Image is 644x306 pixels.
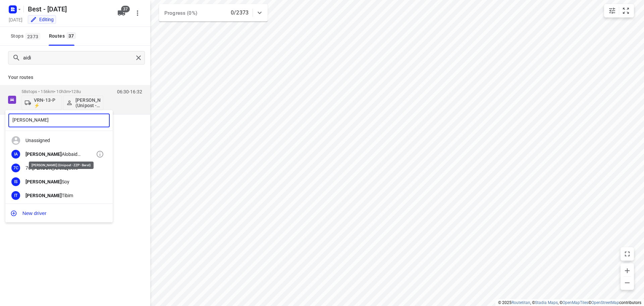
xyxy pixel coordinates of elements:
input: Assign to... [8,114,110,127]
div: 7C [11,164,20,172]
div: IS[PERSON_NAME]Soy [5,175,113,188]
div: 7C76.[PERSON_NAME]Cete [5,161,113,175]
div: Tibim [25,193,96,198]
div: IA [11,150,20,159]
div: Unassigned [5,134,113,147]
b: [PERSON_NAME] [32,165,68,171]
b: [PERSON_NAME] [25,151,62,157]
button: New driver [5,207,113,220]
div: IA[PERSON_NAME]Alobaid (Unipost - ZZP - Berst) [5,147,113,161]
div: Unassigned [25,138,96,143]
div: Soy [25,179,96,184]
div: IS [11,177,20,186]
div: 76. Cete [25,165,96,171]
div: IT [11,191,20,200]
div: IT[PERSON_NAME]Tibim [5,188,113,202]
b: [PERSON_NAME] [25,193,62,198]
div: Alobaid (Unipost - ZZP - Berst) [25,151,96,157]
b: [PERSON_NAME] [25,179,62,184]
